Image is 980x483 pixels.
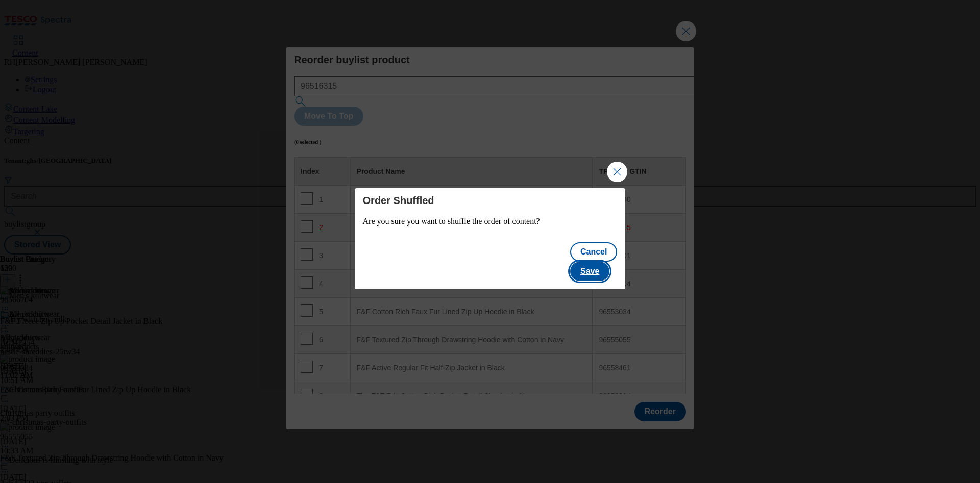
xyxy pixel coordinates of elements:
[570,262,609,281] button: Save
[607,162,627,182] button: Close Modal
[570,242,617,262] button: Cancel
[363,194,618,207] h4: Order Shuffled
[363,217,618,226] p: Are you sure you want to shuffle the order of content?
[355,188,626,289] div: Modal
